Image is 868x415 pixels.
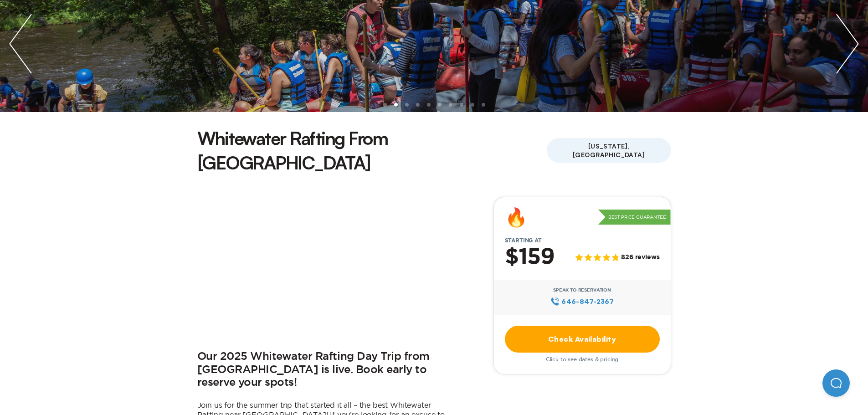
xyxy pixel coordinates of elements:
[494,237,553,244] span: Starting at
[621,254,659,261] span: 826 reviews
[427,103,431,107] li: slide item 5
[416,103,420,107] li: slide item 4
[471,103,474,107] li: slide item 9
[482,103,485,107] li: slide item 10
[553,287,611,293] span: Speak to Reservation
[505,326,660,353] a: Check Availability
[197,350,452,389] h2: Our 2025 Whitewater Rafting Day Trip from [GEOGRAPHIC_DATA] is live. Book early to reserve your s...
[505,208,528,226] div: 🔥
[546,356,619,363] span: Click to see dates & pricing
[598,210,671,225] p: Best Price Guarantee
[197,126,547,175] h1: Whitewater Rafting From [GEOGRAPHIC_DATA]
[394,103,398,107] li: slide item 2
[505,246,555,269] h2: $159
[449,103,452,107] li: slide item 7
[822,369,850,397] iframe: Help Scout Beacon - Open
[547,138,671,163] span: [US_STATE], [GEOGRAPHIC_DATA]
[438,103,442,107] li: slide item 6
[561,297,614,307] span: 646‍-847‍-2367
[460,103,463,107] li: slide item 8
[405,103,409,107] li: slide item 3
[383,103,387,107] li: slide item 1
[550,297,614,307] a: 646‍-847‍-2367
